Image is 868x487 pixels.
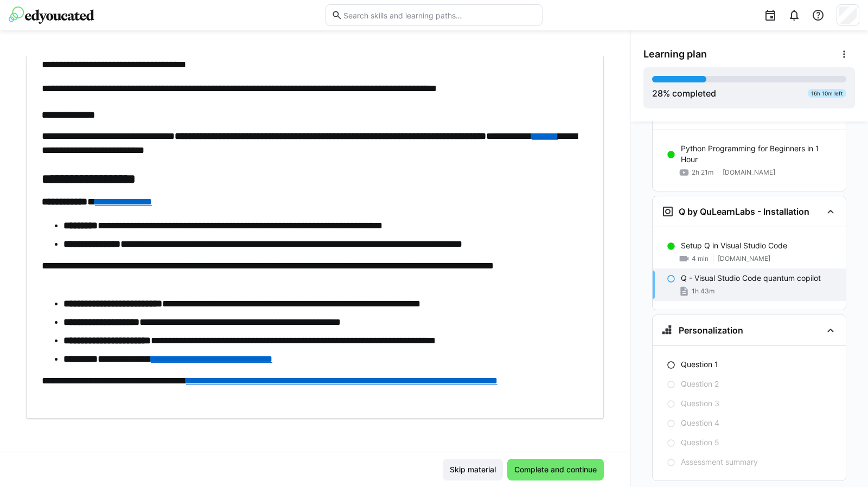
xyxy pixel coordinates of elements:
p: Python Programming for Beginners in 1 Hour [681,143,837,165]
span: Complete and continue [513,464,598,475]
span: Skip material [448,464,497,475]
p: Setup Q in Visual Studio Code [681,240,787,251]
span: 28 [652,88,663,99]
p: Question 2 [681,379,719,389]
button: Complete and continue [507,459,604,480]
div: 16h 10m left [808,89,846,98]
input: Search skills and learning paths… [342,10,537,20]
div: % completed [652,87,716,100]
span: 2h 21m [692,168,713,177]
span: [DOMAIN_NAME] [723,168,775,177]
span: 4 min [692,254,709,263]
h3: Personalization [679,325,743,336]
span: 1h 43m [692,287,714,296]
span: [DOMAIN_NAME] [718,254,770,263]
p: Assessment summary [681,457,758,467]
p: Question 4 [681,418,719,428]
span: Learning plan [643,48,707,60]
button: Skip material [443,459,503,480]
p: Question 5 [681,437,719,448]
p: Q - Visual Studio Code quantum copilot [681,273,821,284]
h3: Q by QuLearnLabs - Installation [679,206,809,217]
p: Question 3 [681,398,719,409]
p: Question 1 [681,359,718,370]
